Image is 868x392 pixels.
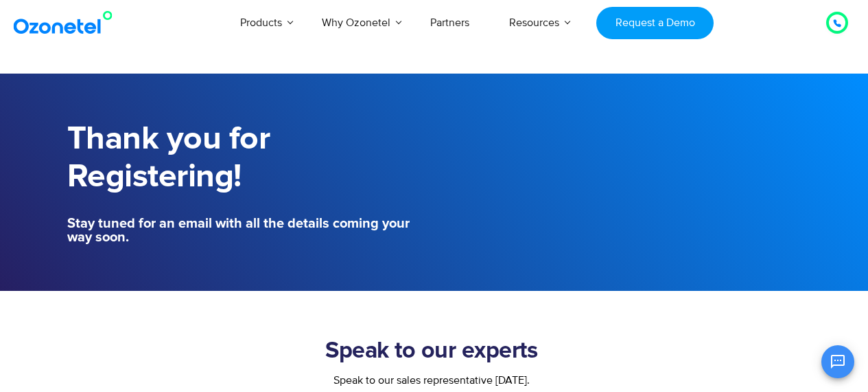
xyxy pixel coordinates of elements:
[217,372,647,389] div: Speak to our sales representative [DATE].
[67,217,427,244] h5: Stay tuned for an email with all the details coming your way soon.
[217,338,647,365] h2: Speak to our experts
[596,7,714,39] a: Request a Demo
[67,120,427,196] h1: Thank you for Registering!
[821,345,854,378] button: Open chat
